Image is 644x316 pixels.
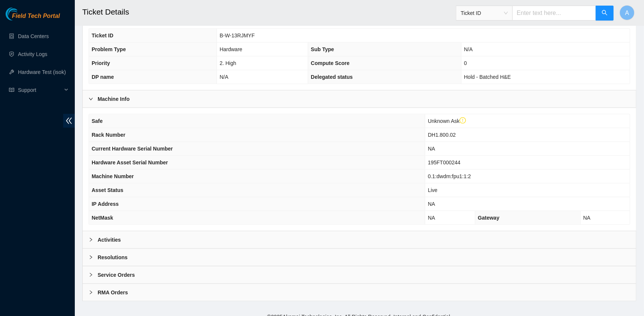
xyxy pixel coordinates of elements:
span: Unknown Ask [428,118,466,124]
div: Service Orders [83,266,636,284]
b: Machine Info [98,95,130,103]
button: search [596,6,614,21]
b: Service Orders [98,271,135,279]
span: Delegated status [311,74,353,80]
span: NetMask [92,215,113,221]
div: Machine Info [83,90,636,108]
span: Problem Type [92,46,126,52]
span: N/A [220,74,228,80]
a: Hardware Test (isok) [18,69,66,75]
span: read [9,87,14,93]
span: Machine Number [92,173,134,179]
span: Asset Status [92,187,123,193]
span: Compute Score [311,60,349,66]
span: Live [428,187,438,193]
b: RMA Orders [98,288,128,297]
span: Rack Number [92,132,125,138]
span: Sub Type [311,46,334,52]
span: right [89,290,93,295]
a: Activity Logs [18,51,47,57]
span: Gateway [478,215,500,221]
div: Resolutions [83,249,636,266]
span: A [625,8,629,18]
span: right [89,97,93,101]
a: Data Centers [18,33,49,39]
span: right [89,255,93,260]
button: A [620,5,635,20]
span: Ticket ID [461,7,508,19]
div: RMA Orders [83,284,636,301]
span: right [89,238,93,242]
span: 0 [464,60,467,66]
b: Activities [98,236,121,244]
span: DP name [92,74,114,80]
span: DH1.800.02 [428,132,456,138]
span: NA [428,215,435,221]
a: Akamai TechnologiesField Tech Portal [6,13,60,23]
span: N/A [464,46,473,52]
span: 195FT000244 [428,159,460,165]
span: Safe [92,118,103,124]
span: Support [18,83,62,97]
span: Field Tech Portal [12,13,60,20]
span: Hardware Asset Serial Number [92,159,168,165]
span: exclamation-circle [460,117,466,124]
span: right [89,273,93,277]
span: Current Hardware Serial Number [92,146,173,152]
div: Activities [83,231,636,248]
span: 2. High [220,60,236,66]
span: IP Address [92,201,119,207]
span: double-left [63,114,75,128]
span: Priority [92,60,110,66]
span: Hardware [220,46,242,52]
span: Hold - Batched H&E [464,74,511,80]
span: search [602,10,608,17]
b: Resolutions [98,253,128,261]
span: B-W-13RJMYF [220,32,255,38]
span: NA [428,146,435,152]
span: 0.1:dwdm:fpu1:1:2 [428,173,471,179]
img: Akamai Technologies [6,7,38,21]
span: NA [583,215,591,221]
input: Enter text here... [512,6,596,21]
span: Ticket ID [92,32,113,38]
span: NA [428,201,435,207]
